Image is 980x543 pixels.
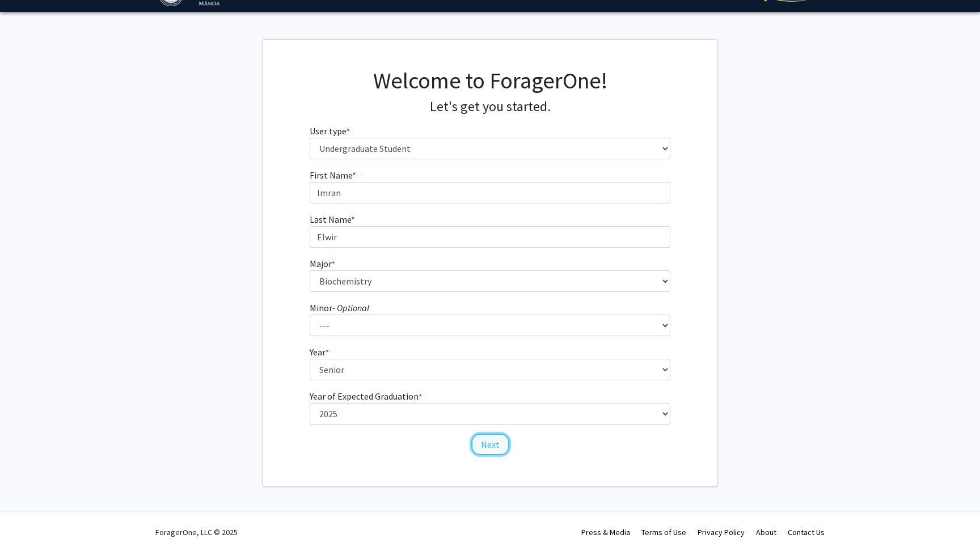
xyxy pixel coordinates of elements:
[788,527,825,537] a: Contact Us
[310,99,671,115] h4: Let's get you started.
[756,527,776,537] a: About
[310,345,329,359] label: Year
[9,492,48,534] iframe: Chat
[310,124,350,138] label: User type
[332,302,369,313] i: - Optional
[698,527,745,537] a: Privacy Policy
[310,257,335,270] label: Major
[310,169,352,181] span: First Name
[641,527,686,537] a: Terms of Use
[310,214,351,225] span: Last Name
[310,301,369,315] label: Minor
[581,527,630,537] a: Press & Media
[310,67,671,94] h1: Welcome to ForagerOne!
[310,389,422,403] label: Year of Expected Graduation
[471,434,509,455] button: Next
